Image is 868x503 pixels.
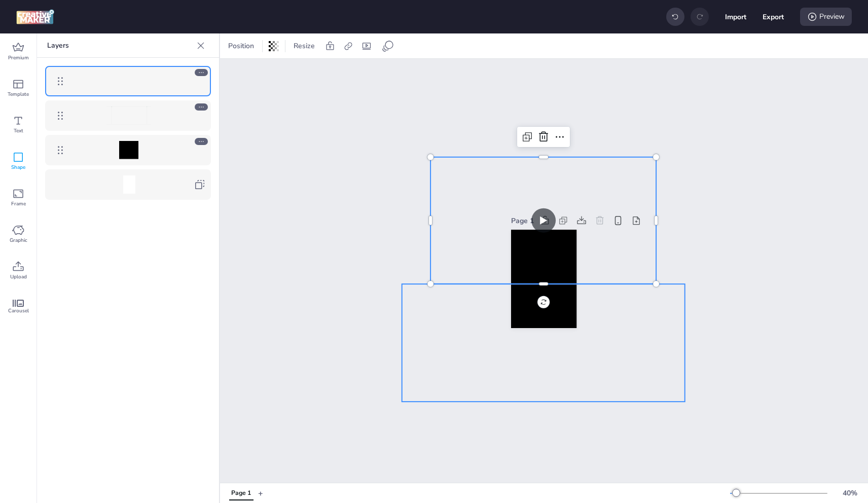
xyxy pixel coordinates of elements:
button: Import [725,6,746,27]
span: Premium [8,54,29,62]
span: Carousel [8,307,29,315]
div: 40 % [838,488,862,498]
p: Layers [47,33,193,58]
button: Export [763,6,784,27]
span: Text [14,127,23,135]
span: Graphic [10,236,27,244]
span: Upload [10,273,27,281]
span: Template [8,90,29,98]
div: Tabs [224,484,258,502]
span: Frame [11,200,26,208]
span: Shape [11,163,25,171]
div: Page 1 [511,215,534,226]
div: Preview [800,8,852,26]
button: + [258,484,263,502]
span: Position [226,41,256,51]
span: Resize [292,41,317,51]
div: Page 1 [231,489,251,498]
img: logo Creative Maker [16,9,54,24]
